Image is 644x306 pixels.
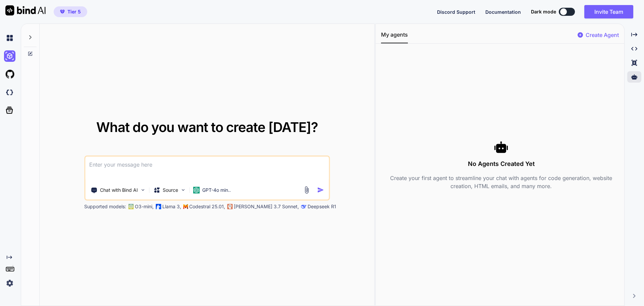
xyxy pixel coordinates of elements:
[202,187,231,193] p: GPT-4o min..
[531,8,556,15] span: Dark mode
[140,187,146,193] img: Pick Tools
[135,203,154,210] p: O3-mini,
[162,203,181,210] p: Llama 3,
[227,204,232,209] img: claude
[584,5,633,18] button: Invite Team
[234,203,299,210] p: [PERSON_NAME] 3.7 Sonnet,
[60,10,65,14] img: premium
[183,204,188,209] img: Mistral-AI
[163,187,178,193] p: Source
[4,50,15,62] img: ai-studio
[156,204,161,209] img: Llama2
[437,8,475,15] button: Discord Support
[317,186,324,193] img: icon
[381,31,408,43] button: My agents
[303,186,310,194] img: attachment
[100,187,138,193] p: Chat with Bind AI
[4,32,15,44] img: chat
[84,203,126,210] p: Supported models:
[193,187,200,193] img: GPT-4o mini
[67,8,81,15] span: Tier 5
[381,159,622,169] h3: No Agents Created Yet
[4,277,15,289] img: settings
[381,174,622,190] p: Create your first agent to streamline your chat with agents for code generation, website creation...
[96,119,318,135] span: What do you want to create [DATE]?
[128,204,133,209] img: GPT-4
[189,203,225,210] p: Codestral 25.01,
[4,87,15,98] img: darkCloudIdeIcon
[437,9,475,15] span: Discord Support
[180,187,186,193] img: Pick Models
[485,8,521,15] button: Documentation
[586,31,619,39] p: Create Agent
[4,69,15,80] img: githubLight
[485,9,521,15] span: Documentation
[308,203,336,210] p: Deepseek R1
[301,204,306,209] img: claude
[54,6,87,17] button: premiumTier 5
[5,5,46,15] img: Bind AI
